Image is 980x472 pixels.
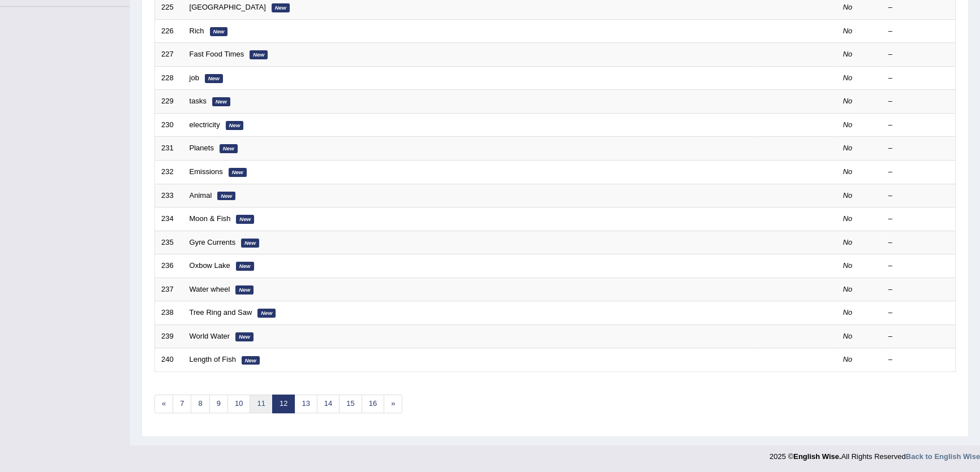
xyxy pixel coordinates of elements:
[843,120,853,129] em: No
[229,168,247,177] em: New
[155,90,183,114] td: 229
[843,332,853,340] em: No
[770,445,980,462] div: 2025 © All Rights Reserved
[888,214,949,224] div: –
[843,261,853,270] em: No
[317,395,339,413] a: 14
[155,184,183,207] td: 233
[888,331,949,342] div: –
[843,97,853,105] em: No
[888,120,949,131] div: –
[220,144,238,153] em: New
[155,43,183,67] td: 227
[226,121,244,130] em: New
[250,395,272,413] a: 11
[888,167,949,177] div: –
[155,231,183,254] td: 235
[190,308,252,317] a: Tree Ring and Saw
[190,355,236,363] a: Length of Fish
[793,452,841,461] strong: English Wise.
[155,278,183,301] td: 237
[190,285,230,293] a: Water wheel
[235,285,253,295] em: New
[191,395,209,413] a: 8
[888,73,949,84] div: –
[294,395,317,413] a: 13
[843,238,853,246] em: No
[888,96,949,107] div: –
[339,395,362,413] a: 15
[888,143,949,154] div: –
[843,308,853,317] em: No
[227,395,250,413] a: 10
[843,73,853,82] em: No
[250,50,268,59] em: New
[190,238,236,246] a: Gyre Currents
[155,160,183,184] td: 232
[155,137,183,161] td: 231
[888,308,949,318] div: –
[235,332,253,341] em: New
[190,332,230,340] a: World Water
[190,3,266,11] a: [GEOGRAPHIC_DATA]
[888,284,949,295] div: –
[210,27,228,36] em: New
[888,261,949,271] div: –
[843,167,853,176] em: No
[155,301,183,325] td: 238
[155,19,183,43] td: 226
[257,309,276,318] em: New
[843,285,853,293] em: No
[190,144,214,152] a: Planets
[155,254,183,278] td: 236
[190,97,207,105] a: tasks
[384,395,402,413] a: »
[362,395,384,413] a: 16
[155,324,183,348] td: 239
[272,3,290,12] em: New
[843,355,853,363] em: No
[190,191,212,200] a: Animal
[217,192,235,201] em: New
[190,120,220,129] a: electricity
[155,66,183,90] td: 228
[190,214,231,223] a: Moon & Fish
[888,49,949,60] div: –
[843,3,853,11] em: No
[843,214,853,223] em: No
[843,191,853,200] em: No
[241,239,259,248] em: New
[212,97,230,106] em: New
[236,215,254,224] em: New
[205,74,223,83] em: New
[155,113,183,137] td: 230
[843,27,853,35] em: No
[242,356,260,365] em: New
[843,144,853,152] em: No
[888,26,949,37] div: –
[843,50,853,58] em: No
[888,354,949,365] div: –
[190,73,199,82] a: job
[190,167,223,176] a: Emissions
[888,2,949,13] div: –
[190,27,204,35] a: Rich
[888,190,949,201] div: –
[155,348,183,372] td: 240
[190,50,244,58] a: Fast Food Times
[155,207,183,231] td: 234
[154,395,173,413] a: «
[173,395,191,413] a: 7
[272,395,295,413] a: 12
[888,237,949,248] div: –
[906,452,980,461] a: Back to English Wise
[209,395,228,413] a: 9
[190,261,230,270] a: Oxbow Lake
[236,262,254,271] em: New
